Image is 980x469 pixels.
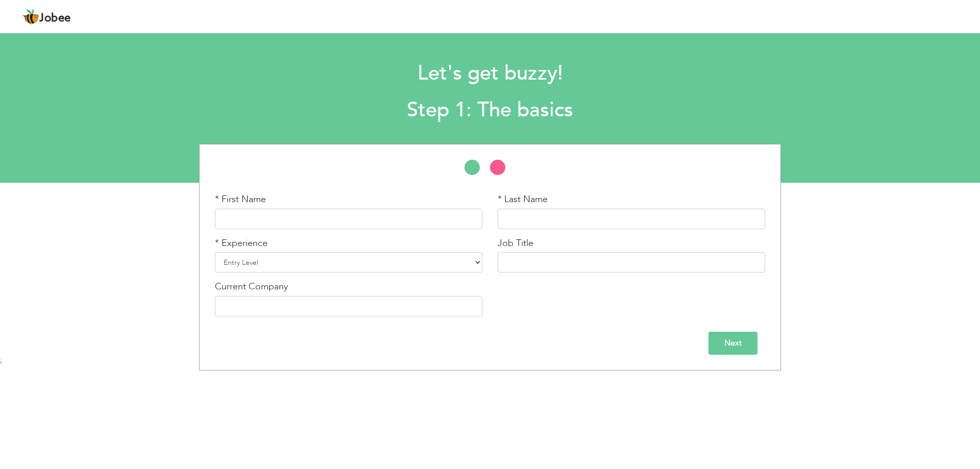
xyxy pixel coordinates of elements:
label: * First Name [215,193,266,206]
label: Current Company [215,280,288,293]
h2: Step 1: The basics [130,97,850,124]
label: * Experience [215,237,267,250]
label: Job Title [498,237,533,250]
label: * Last Name [498,193,548,206]
img: jobee.io [23,9,39,25]
input: Next [708,332,757,355]
h1: Let's get buzzy! [130,60,850,87]
span: Jobee [39,13,71,24]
